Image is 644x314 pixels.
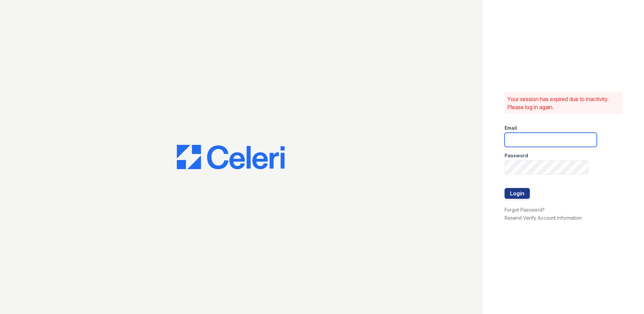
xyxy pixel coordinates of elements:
a: Resend Verify Account Information [505,215,582,221]
p: Your session has expired due to inactivity. Please log in again. [507,95,620,111]
button: Login [505,188,530,199]
img: CE_Logo_Blue-a8612792a0a2168367f1c8372b55b34899dd931a85d93a1a3d3e32e68fde9ad4.png [177,145,285,169]
label: Email [505,125,517,131]
label: Password [505,152,528,159]
a: Forgot Password? [505,207,545,213]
